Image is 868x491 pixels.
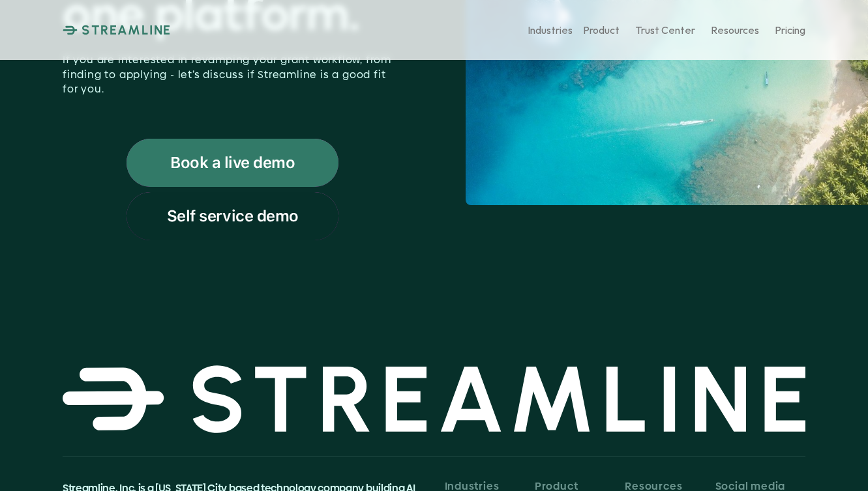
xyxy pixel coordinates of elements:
p: Book a live demo [170,154,295,171]
p: Resources [711,23,759,36]
a: Book a live demo [127,139,338,187]
p: Pricing [775,23,805,36]
a: Self service demo [127,192,338,240]
p: Industries [528,23,573,36]
p: STREAMLINE [82,22,172,38]
p: If you are interested in revamping your grant workflow, from finding to applying - let’s discuss ... [63,53,403,96]
p: Trust Center [635,23,695,36]
a: Resources [711,19,759,42]
a: Trust Center [635,19,695,42]
p: Self service demo [167,208,299,225]
p: Product [583,23,620,36]
a: Pricing [775,19,805,42]
a: STREAMLINE [63,22,172,38]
